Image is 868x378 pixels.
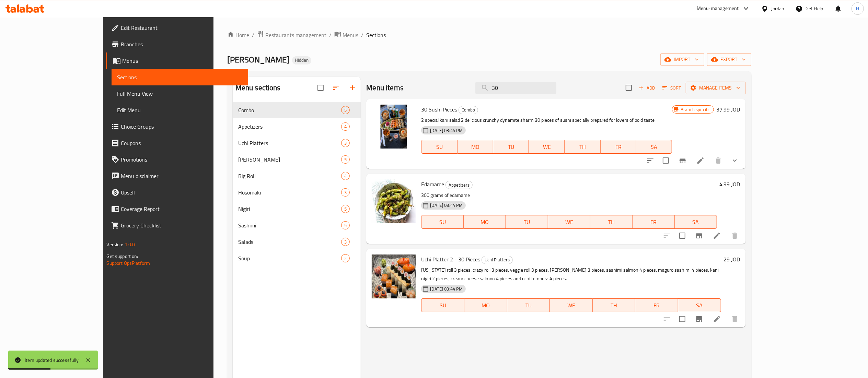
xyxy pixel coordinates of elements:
[553,300,590,310] span: WE
[713,55,746,64] span: export
[117,90,242,98] span: Full Menu View
[121,24,242,32] span: Edit Restaurant
[238,122,342,131] span: Appetizers
[341,172,350,180] div: items
[341,238,350,246] div: items
[856,5,859,12] span: H
[342,255,349,262] span: 2
[636,83,658,93] span: Add item
[372,179,416,223] img: Edamame
[233,151,361,168] div: [PERSON_NAME]5
[466,217,503,227] span: MO
[342,206,349,212] span: 5
[642,152,659,169] button: sort-choices
[424,217,461,227] span: SU
[227,31,751,39] nav: breadcrumb
[117,73,242,81] span: Sections
[328,80,344,96] span: Sort sections
[342,173,349,179] span: 4
[366,83,404,93] h2: Menu items
[372,255,416,298] img: Uchi Platter 2 - 30 Pieces
[548,215,590,229] button: WE
[106,184,248,201] a: Upsell
[235,83,281,93] h2: Menu sections
[459,106,478,114] div: Combo
[252,31,254,39] li: /
[595,300,633,310] span: TH
[329,31,332,39] li: /
[233,118,361,135] div: Appetizers4
[707,53,751,66] button: export
[421,298,464,312] button: SU
[675,228,690,243] span: Select to update
[510,300,547,310] span: TU
[507,298,550,312] button: TU
[458,140,493,154] button: MO
[342,222,349,229] span: 5
[122,57,242,65] span: Menus
[421,104,457,115] span: 30 Sushi Pieces
[691,227,707,244] button: Branch-specific-item
[334,31,358,39] a: Menus
[421,116,672,125] p: 2 special kani salad 2 delicious crunchy dynamite sharm 30 pieces of sushi specially prepared for...
[427,127,465,134] span: [DATE] 03:44 PM
[117,106,242,114] span: Edit Menu
[342,239,349,245] span: 3
[464,298,507,312] button: MO
[106,252,138,261] span: Get support on:
[106,20,248,36] a: Edit Restaurant
[593,217,630,227] span: TH
[658,83,686,93] span: Sort items
[233,184,361,201] div: Hosomaki3
[532,142,562,152] span: WE
[238,139,342,147] span: Uchi Platters
[713,315,721,323] a: Edit menu item
[292,56,311,64] div: Hidden
[106,151,248,168] a: Promotions
[106,135,248,151] a: Coupons
[106,118,248,135] a: Choice Groups
[593,298,636,312] button: TH
[238,238,342,246] div: Salads
[660,53,704,66] button: import
[112,102,248,118] a: Edit Menu
[341,122,350,131] div: items
[238,254,342,262] span: Soup
[121,155,242,164] span: Promotions
[421,254,480,264] span: Uchi Platter 2 - 30 Pieces
[121,188,242,197] span: Upsell
[529,140,565,154] button: WE
[424,300,461,310] span: SU
[446,181,472,189] span: Appetizers
[121,122,242,131] span: Choice Groups
[633,215,675,229] button: FR
[678,106,713,113] span: Branch specific
[460,142,490,152] span: MO
[427,286,465,292] span: [DATE] 03:44 PM
[238,172,342,180] span: Big Roll
[661,83,683,93] button: Sort
[727,311,743,327] button: delete
[106,201,248,217] a: Coverage Report
[691,84,740,92] span: Manage items
[590,215,633,229] button: TH
[482,256,512,264] span: Uchi Platters
[697,4,739,13] div: Menu-management
[292,57,311,63] span: Hidden
[710,152,727,169] button: delete
[622,81,636,95] span: Select section
[427,202,465,209] span: [DATE] 03:44 PM
[341,155,350,164] div: items
[717,105,740,114] h6: 37.99 JOD
[112,85,248,102] a: Full Menu View
[233,168,361,184] div: Big Roll4
[106,240,123,249] span: Version:
[635,217,672,227] span: FR
[125,240,135,249] span: 1.0.0
[121,205,242,213] span: Coverage Report
[635,298,678,312] button: FR
[424,142,454,152] span: SU
[342,107,349,114] span: 5
[639,142,669,152] span: SA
